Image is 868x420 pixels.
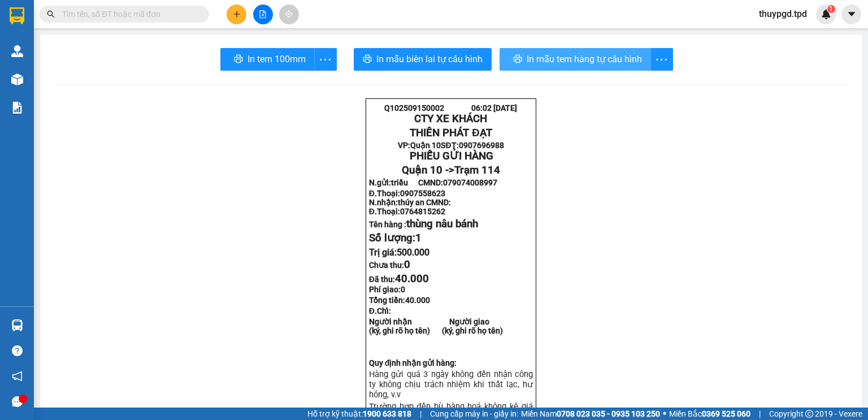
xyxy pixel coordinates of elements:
img: solution-icon [11,102,23,114]
span: In mẫu biên lai tự cấu hình [376,52,483,66]
span: 0 [404,258,410,271]
button: aim [279,5,299,24]
span: search [47,10,55,18]
button: printerIn tem 100mm [220,48,315,71]
span: 40.000 [405,296,430,305]
span: 06:02 [471,103,492,112]
span: more [651,53,672,67]
button: printerIn mẫu tem hàng tự cấu hình [500,48,651,71]
span: PHIẾU GỬI HÀNG [410,150,493,162]
span: more [315,53,336,67]
span: 079074008997 [443,178,497,187]
span: 500.000 [397,247,429,258]
button: printerIn mẫu biên lai tự cấu hình [354,48,492,71]
span: notification [12,371,23,382]
strong: (ký, ghi rõ họ tên) (ký, ghi rõ họ tên) [369,326,503,335]
span: printer [234,54,243,65]
span: Cung cấp máy in - giấy in: [430,408,518,420]
span: 0764815262 [400,207,445,216]
input: Tìm tên, số ĐT hoặc mã đơn [62,8,196,20]
span: thùng nâu bánh [406,218,478,230]
span: 40.000 [395,272,429,285]
strong: Đ.Thoại: [369,207,445,216]
strong: Chưa thu: [369,261,410,270]
span: Hỗ trợ kỹ thuật: [307,408,411,420]
span: thúy an CMND: [398,198,451,207]
strong: CTY XE KHÁCH [414,112,487,125]
strong: Tên hàng : [369,220,478,229]
span: 0 [401,285,405,294]
button: file-add [253,5,273,24]
span: | [420,408,422,420]
span: file-add [259,10,267,18]
span: Q102509150002 [384,103,444,112]
strong: Đã thu: [369,275,429,284]
strong: Phí giao: [369,285,405,294]
span: Quận 10 -> [402,164,500,176]
span: caret-down [847,9,857,19]
button: more [650,48,673,71]
span: 1 [829,5,833,13]
strong: VP: SĐT: [398,141,504,150]
span: message [12,396,23,407]
span: Quận 10 [410,141,441,150]
span: In mẫu tem hàng tự cấu hình [527,52,642,66]
span: question-circle [12,345,23,356]
span: printer [363,54,372,65]
button: caret-down [841,5,861,24]
img: icon-new-feature [821,9,831,19]
span: | [759,408,761,420]
strong: Quy định nhận gửi hàng: [369,358,457,367]
img: warehouse-icon [11,45,23,57]
strong: 1900 633 818 [363,409,411,418]
strong: Người nhận Người giao [369,317,489,326]
img: warehouse-icon [11,73,23,85]
span: 0907696988 [459,141,504,150]
span: Số lượng: [369,232,422,244]
span: aim [285,10,293,18]
img: logo-vxr [10,7,24,24]
button: plus [227,5,246,24]
span: printer [513,54,522,65]
span: Hàng gửi quá 3 ngày không đến nhận công ty không chịu trách nhiệm khi thất lạc, hư hỏn... [369,369,533,400]
span: Trị giá: [369,247,429,258]
button: more [314,48,337,71]
strong: N.gửi: [369,178,497,187]
strong: THIÊN PHÁT ĐẠT [410,127,492,139]
span: Miền Bắc [669,408,750,420]
img: warehouse-icon [11,319,23,331]
strong: N.nhận: [369,198,451,207]
span: Tổng tiền: [369,296,430,305]
span: In tem 100mm [248,52,306,66]
strong: 0369 525 060 [702,409,750,418]
span: [DATE] [493,103,517,112]
strong: 0708 023 035 - 0935 103 250 [557,409,660,418]
span: triều CMND: [391,178,497,187]
span: Trạm 114 [454,164,500,176]
span: Miền Nam [521,408,660,420]
span: copyright [805,410,813,418]
sup: 1 [827,5,835,13]
span: 0907558623 [400,189,445,198]
span: plus [233,10,241,18]
strong: Đ.Thoại: [369,189,445,198]
span: Đ.Chỉ: [369,306,391,315]
span: 1 [415,232,422,244]
span: thuypgd.tpd [750,7,816,21]
span: ⚪️ [663,412,666,416]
